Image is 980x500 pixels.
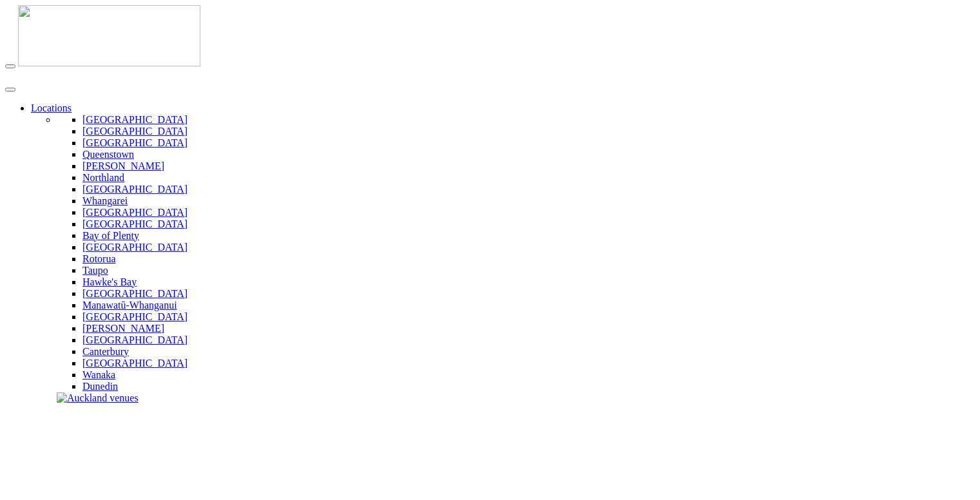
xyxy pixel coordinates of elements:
[82,300,177,311] a: Manawatū-Whanganui
[82,195,128,206] a: Whangarei
[82,207,187,218] a: [GEOGRAPHIC_DATA]
[82,276,137,287] a: Hawke's Bay
[5,69,164,77] img: new-zealand-venues-text.png
[82,218,187,229] a: [GEOGRAPHIC_DATA]
[57,392,139,404] img: Auckland venues
[82,114,187,125] a: [GEOGRAPHIC_DATA]
[82,311,187,322] a: [GEOGRAPHIC_DATA]
[82,184,187,195] a: [GEOGRAPHIC_DATA]
[82,242,187,253] a: [GEOGRAPHIC_DATA]
[18,5,200,66] img: nzv-logo.png
[82,334,187,345] a: [GEOGRAPHIC_DATA]
[82,265,108,276] a: Taupo
[82,369,115,380] a: Wanaka
[82,172,124,183] a: Northland
[82,137,187,148] a: [GEOGRAPHIC_DATA]
[82,253,116,264] a: Rotorua
[82,323,164,334] a: [PERSON_NAME]
[82,230,139,241] a: Bay of Plenty
[82,358,187,369] a: [GEOGRAPHIC_DATA]
[82,346,129,357] a: Canterbury
[31,102,72,113] a: Locations
[82,160,164,171] a: [PERSON_NAME]
[82,126,187,137] a: [GEOGRAPHIC_DATA]
[82,288,187,299] a: [GEOGRAPHIC_DATA]
[82,149,134,160] a: Queenstown
[82,381,118,392] a: Dunedin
